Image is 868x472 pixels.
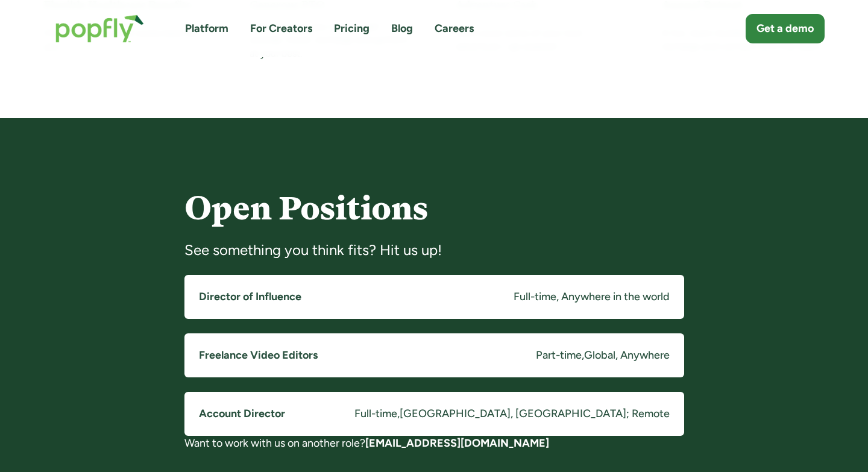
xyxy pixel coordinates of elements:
a: home [43,2,156,55]
a: Get a demo [746,14,825,43]
div: See something you think fits? Hit us up! [184,241,684,260]
a: [EMAIL_ADDRESS][DOMAIN_NAME] [365,436,549,450]
h5: Director of Influence [199,289,301,304]
div: Want to work with us on another role? [184,436,684,451]
div: Full-time, Anywhere in the world [514,289,670,304]
a: Account DirectorFull-time,[GEOGRAPHIC_DATA], [GEOGRAPHIC_DATA]; Remote [184,392,684,436]
h5: Account Director [199,406,285,421]
a: For Creators [250,21,312,36]
div: , [397,406,400,421]
a: Blog [391,21,413,36]
div: Full-time [354,406,397,421]
a: Freelance Video EditorsPart-time,Global, Anywhere [184,333,684,377]
a: Careers [435,21,474,36]
h4: Open Positions [184,190,684,226]
div: , [582,348,584,363]
h5: Freelance Video Editors [199,348,318,363]
a: Pricing [334,21,370,36]
a: Platform [185,21,228,36]
div: Get a demo [756,21,814,36]
div: Global, Anywhere [584,348,670,363]
a: Director of InfluenceFull-time, Anywhere in the world [184,275,684,319]
div: Part-time [536,348,582,363]
div: [GEOGRAPHIC_DATA], [GEOGRAPHIC_DATA]; Remote [400,406,670,421]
